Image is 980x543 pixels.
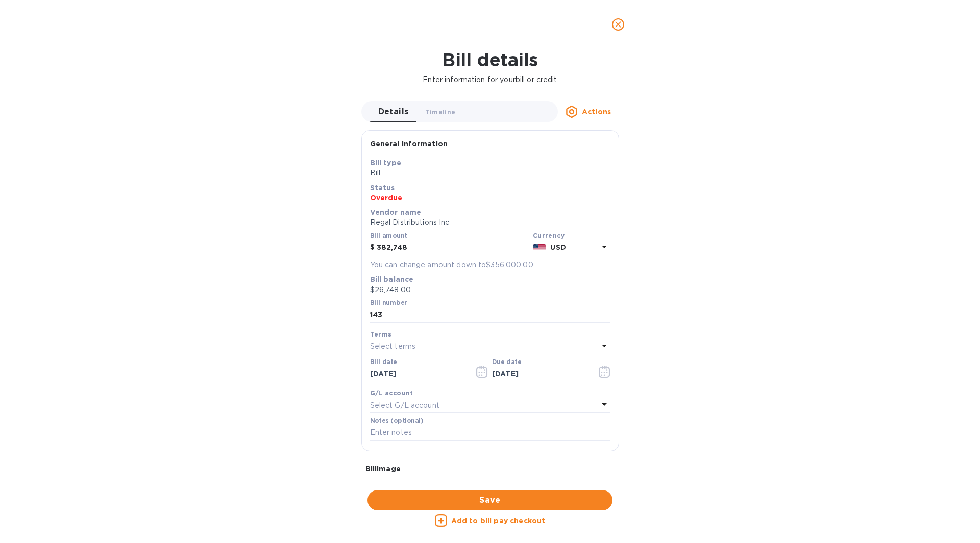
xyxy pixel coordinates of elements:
b: Status [370,184,395,192]
u: Actions [582,108,611,116]
p: You can change amount down to $356,000.00 [370,260,610,270]
div: $ [370,240,377,255]
input: Due date [492,367,589,382]
h1: Bill details [8,49,972,70]
span: Save [376,494,604,506]
input: $ Enter bill amount [377,240,529,255]
b: Bill balance [370,275,414,283]
input: Enter notes [370,425,610,441]
p: Select G/L account [370,400,439,411]
b: USD [550,243,566,251]
span: Details [378,105,409,119]
b: Vendor name [370,208,422,216]
label: Notes (optional) [370,418,424,424]
b: Bill type [370,159,401,167]
img: USD [533,244,547,251]
input: Select date [370,367,467,382]
input: Enter bill number [370,307,610,323]
b: Terms [370,330,392,338]
p: Regal Distributions Inc [370,217,610,228]
button: close [606,12,630,37]
p: Bill image [365,463,615,474]
p: Enter information for your bill or credit [8,74,972,85]
label: Due date [492,359,521,365]
p: Bill [370,168,610,178]
label: Bill amount [370,233,407,239]
p: $26,748.00 [370,285,610,295]
label: Bill number [370,300,407,306]
b: G/L account [370,389,413,397]
u: Add to bill pay checkout [451,516,546,525]
button: Save [367,490,612,510]
p: Overdue [370,193,610,203]
b: General information [370,140,448,148]
label: Bill date [370,359,397,365]
b: Currency [533,231,565,239]
p: Select terms [370,341,416,352]
span: Timeline [425,107,456,117]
